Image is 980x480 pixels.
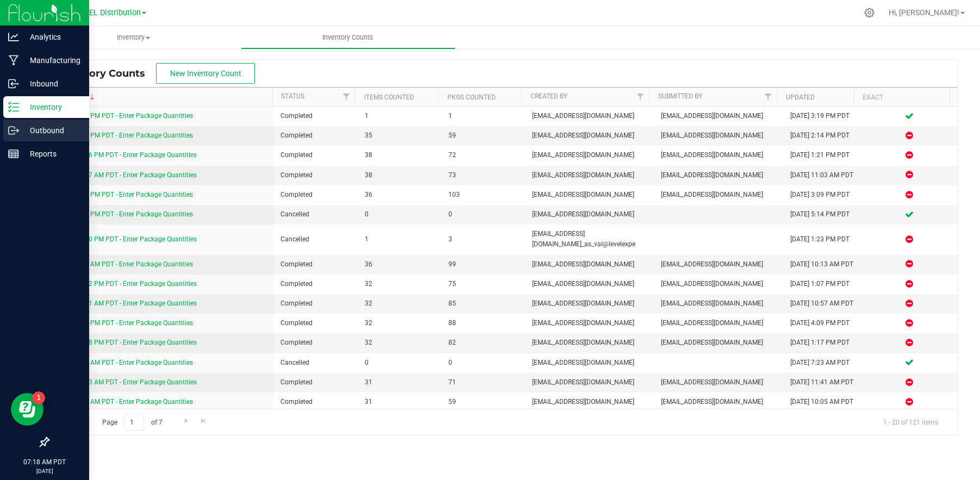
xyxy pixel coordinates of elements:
[5,457,84,467] p: 07:18 AM PDT
[661,170,777,180] span: [EMAIL_ADDRESS][DOMAIN_NAME]
[854,88,950,107] th: Exact
[280,318,351,328] span: Completed
[19,147,84,160] p: Reports
[55,112,193,120] a: [DATE] 2:21 PM PDT - Enter Package Quantities
[365,279,435,289] span: 32
[790,358,854,368] div: [DATE] 7:23 AM PDT
[8,55,19,66] inline-svg: Manufacturing
[365,377,435,388] span: 31
[532,318,648,328] span: [EMAIL_ADDRESS][DOMAIN_NAME]
[448,234,519,245] span: 3
[786,93,815,101] a: Updated
[280,209,351,220] span: Cancelled
[280,234,351,245] span: Cancelled
[281,92,304,100] a: Status
[532,170,648,180] span: [EMAIL_ADDRESS][DOMAIN_NAME]
[448,298,519,309] span: 85
[55,191,193,198] a: [DATE] 2:21 PM PDT - Enter Package Quantities
[365,170,435,180] span: 38
[790,111,854,121] div: [DATE] 3:19 PM PDT
[661,111,777,121] span: [EMAIL_ADDRESS][DOMAIN_NAME]
[11,393,43,426] iframe: Resource center
[790,318,854,328] div: [DATE] 4:09 PM PDT
[365,318,435,328] span: 32
[661,338,777,348] span: [EMAIL_ADDRESS][DOMAIN_NAME]
[790,377,854,388] div: [DATE] 11:41 AM PDT
[863,8,876,18] div: Manage settings
[337,88,355,106] a: Filter
[532,259,648,270] span: [EMAIL_ADDRESS][DOMAIN_NAME]
[532,229,648,250] span: [EMAIL_ADDRESS][DOMAIN_NAME]_as_val@levelexpe
[26,33,241,42] span: Inventory
[448,397,519,407] span: 59
[661,130,777,141] span: [EMAIL_ADDRESS][DOMAIN_NAME]
[55,359,193,366] a: [DATE] 7:22 AM PDT - Enter Package Quantities
[790,338,854,348] div: [DATE] 1:17 PM PDT
[532,338,648,348] span: [EMAIL_ADDRESS][DOMAIN_NAME]
[658,92,702,100] a: Submitted By
[365,259,435,270] span: 36
[790,190,854,200] div: [DATE] 3:09 PM PDT
[661,259,777,270] span: [EMAIL_ADDRESS][DOMAIN_NAME]
[178,414,194,428] a: Go to the next page
[365,130,435,141] span: 35
[55,300,197,307] a: [DATE] 10:31 AM PDT - Enter Package Quantities
[365,358,435,368] span: 0
[759,88,777,106] a: Filter
[32,391,45,404] iframe: Resource center unread badge
[241,26,455,49] a: Inventory Counts
[532,377,648,388] span: [EMAIL_ADDRESS][DOMAIN_NAME]
[124,414,144,431] input: 1
[280,150,351,160] span: Completed
[280,111,351,121] span: Completed
[280,397,351,407] span: Completed
[8,102,19,113] inline-svg: Inventory
[661,318,777,328] span: [EMAIL_ADDRESS][DOMAIN_NAME]
[631,88,649,106] a: Filter
[156,63,255,84] button: New Inventory Count
[532,190,648,200] span: [EMAIL_ADDRESS][DOMAIN_NAME]
[280,298,351,309] span: Completed
[661,298,777,309] span: [EMAIL_ADDRESS][DOMAIN_NAME]
[448,318,519,328] span: 88
[790,170,854,180] div: [DATE] 11:03 AM PDT
[55,339,197,346] a: [DATE] 12:58 PM PDT - Enter Package Quantities
[790,130,854,141] div: [DATE] 2:14 PM PDT
[661,377,777,388] span: [EMAIL_ADDRESS][DOMAIN_NAME]
[790,397,854,407] div: [DATE] 10:05 AM PDT
[93,414,171,431] span: Page of 7
[365,338,435,348] span: 32
[448,338,519,348] span: 82
[365,150,435,160] span: 38
[448,170,519,180] span: 73
[532,397,648,407] span: [EMAIL_ADDRESS][DOMAIN_NAME]
[532,298,648,309] span: [EMAIL_ADDRESS][DOMAIN_NAME]
[889,8,959,17] span: Hi, [PERSON_NAME]!
[280,170,351,180] span: Completed
[448,209,519,220] span: 0
[532,130,648,141] span: [EMAIL_ADDRESS][DOMAIN_NAME]
[532,279,648,289] span: [EMAIL_ADDRESS][DOMAIN_NAME]
[448,130,519,141] span: 59
[5,467,84,475] p: [DATE]
[280,130,351,141] span: Completed
[365,298,435,309] span: 32
[532,150,648,160] span: [EMAIL_ADDRESS][DOMAIN_NAME]
[55,235,197,243] a: [DATE] 12:50 PM PDT - Enter Package Quantities
[365,111,435,121] span: 1
[308,33,388,42] span: Inventory Counts
[448,150,519,160] span: 72
[19,124,84,137] p: Outbound
[280,279,351,289] span: Completed
[19,101,84,114] p: Inventory
[8,125,19,136] inline-svg: Outbound
[55,398,193,406] a: [DATE] 9:16 AM PDT - Enter Package Quantities
[447,93,496,101] a: Pkgs Counted
[448,259,519,270] span: 99
[448,279,519,289] span: 75
[55,280,197,288] a: [DATE] 12:32 PM PDT - Enter Package Quantities
[532,111,648,121] span: [EMAIL_ADDRESS][DOMAIN_NAME]
[790,279,854,289] div: [DATE] 1:07 PM PDT
[280,259,351,270] span: Completed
